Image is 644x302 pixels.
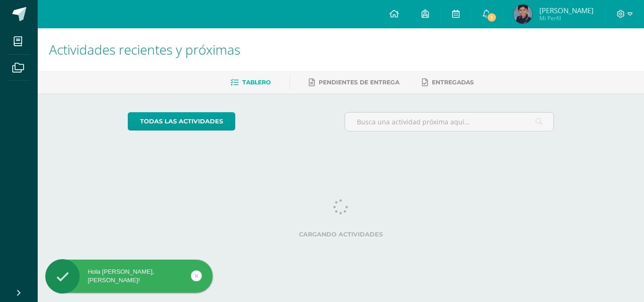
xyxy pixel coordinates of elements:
[242,79,271,86] span: Tablero
[49,41,240,58] span: Actividades recientes y próximas
[231,75,271,90] a: Tablero
[319,79,399,86] span: Pendientes de entrega
[128,231,554,238] label: Cargando actividades
[345,113,554,131] input: Busca una actividad próxima aquí...
[539,14,594,22] span: Mi Perfil
[128,112,235,131] a: todas las Actividades
[539,6,594,15] span: [PERSON_NAME]
[513,5,532,24] img: 30ef7119905c465bbe5ee22629ef310a.png
[45,268,213,285] div: Hola [PERSON_NAME], [PERSON_NAME]!
[422,75,474,90] a: Entregadas
[432,79,474,86] span: Entregadas
[487,12,497,23] span: 1
[309,75,399,90] a: Pendientes de entrega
